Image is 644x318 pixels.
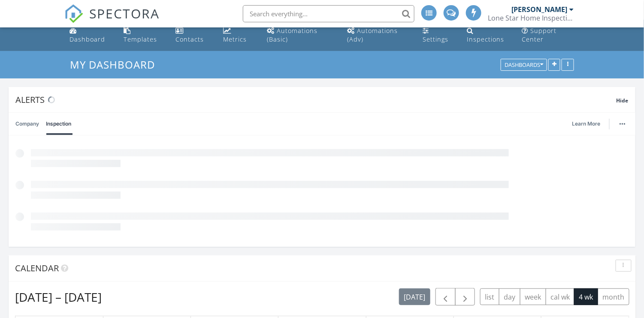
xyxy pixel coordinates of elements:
[399,288,430,305] button: [DATE]
[89,4,160,22] span: SPECTORA
[124,35,157,43] div: Templates
[264,23,337,48] a: Automations (Basic)
[617,97,629,104] span: Hide
[522,27,556,43] div: Support Center
[70,57,162,72] a: My Dashboard
[620,123,626,125] img: ellipsis-632cfdd7c38ec3a7d453.svg
[64,12,160,30] a: SPECTORA
[172,23,213,48] a: Contacts
[546,288,575,305] button: cal wk
[15,113,39,135] a: Company
[66,23,113,48] a: Dashboard
[512,5,568,14] div: [PERSON_NAME]
[344,23,412,48] a: Automations (Advanced)
[518,23,578,48] a: Support Center
[243,5,414,22] input: Search everything...
[419,23,457,48] a: Settings
[505,62,543,68] div: Dashboards
[480,288,499,305] button: list
[455,288,475,306] button: Next
[488,14,574,22] div: Lone Star Home Inspections PLLC
[120,23,165,48] a: Templates
[220,23,257,48] a: Metrics
[572,120,606,128] a: Learn More
[15,288,102,306] h2: [DATE] – [DATE]
[15,262,59,274] span: Calendar
[520,288,546,305] button: week
[598,288,629,305] button: month
[267,27,318,43] div: Automations (Basic)
[70,35,105,43] div: Dashboard
[499,288,520,305] button: day
[435,288,456,306] button: Previous
[224,35,247,43] div: Metrics
[463,23,511,48] a: Inspections
[574,288,598,305] button: 4 wk
[175,35,204,43] div: Contacts
[347,27,398,43] div: Automations (Adv)
[423,35,448,43] div: Settings
[46,113,71,135] a: Inspection
[64,4,83,23] img: The Best Home Inspection Software - Spectora
[467,35,504,43] div: Inspections
[15,94,617,105] div: Alerts
[501,59,547,71] button: Dashboards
